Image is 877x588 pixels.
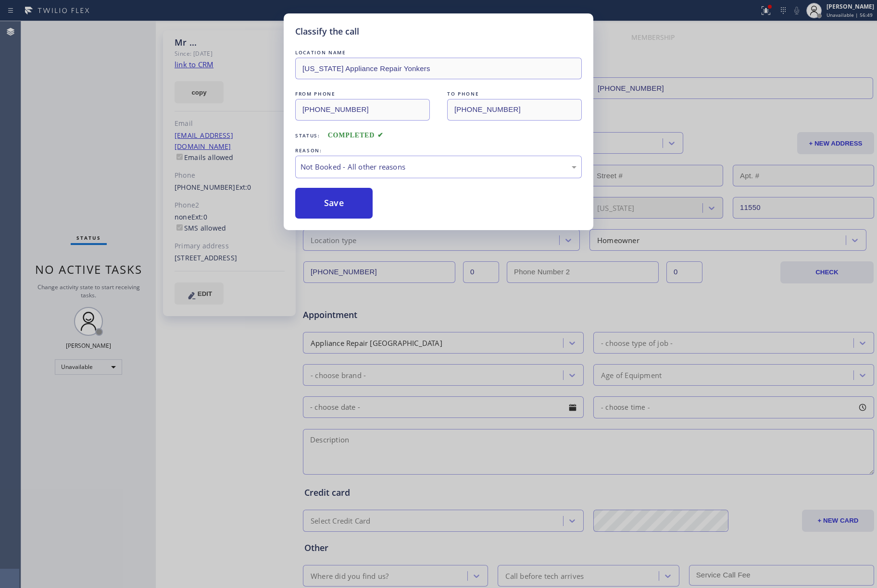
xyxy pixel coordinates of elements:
input: From phone [295,99,430,121]
div: LOCATION NAME [295,48,582,58]
h5: Classify the call [295,25,359,38]
span: COMPLETED [328,132,384,139]
div: FROM PHONE [295,89,430,99]
span: Status: [295,132,320,139]
div: Not Booked - All other reasons [301,161,576,172]
div: REASON: [295,146,582,156]
div: TO PHONE [447,89,582,99]
input: To phone [447,99,582,121]
button: Save [295,188,373,219]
